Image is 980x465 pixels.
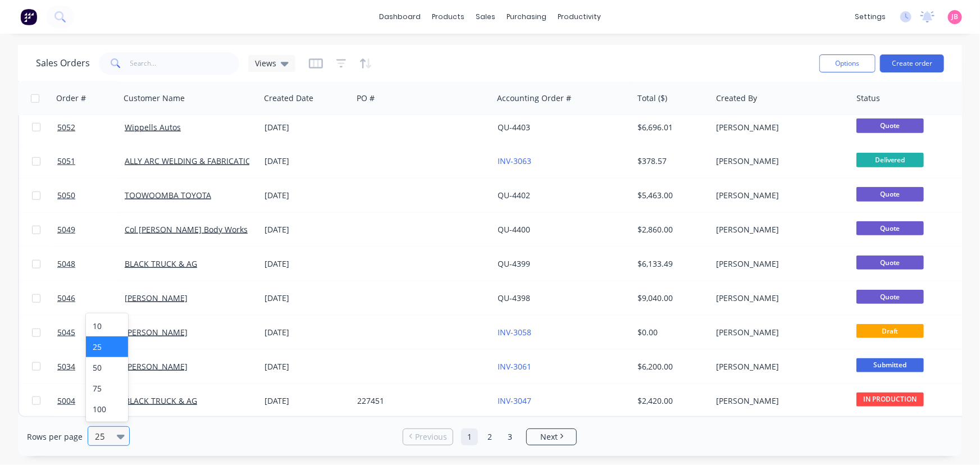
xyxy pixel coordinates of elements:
span: Delivered [856,153,924,167]
span: 5004 [57,395,75,407]
div: PO # [357,93,375,104]
span: JB [952,12,959,22]
a: QU-4402 [498,190,530,200]
button: Create order [880,54,944,72]
div: [DATE] [265,395,348,407]
span: 5052 [57,122,75,133]
a: 5050 [57,179,125,212]
span: 5049 [57,224,75,235]
div: $6,133.49 [638,258,704,270]
span: 5046 [57,293,75,304]
span: Rows per page [27,431,83,443]
div: [DATE] [265,190,348,201]
a: INV-3047 [498,395,531,406]
div: Order # [56,93,86,104]
div: 227451 [357,395,482,407]
div: settings [849,8,891,25]
div: [PERSON_NAME] [716,293,841,304]
div: [PERSON_NAME] [716,122,841,133]
span: 5050 [57,190,75,201]
a: 5045 [57,316,125,349]
a: INV-3061 [498,361,531,372]
div: $0.00 [638,327,704,338]
span: 5045 [57,327,75,338]
span: Quote [856,187,924,201]
span: Quote [856,221,924,235]
div: [PERSON_NAME] [716,395,841,407]
div: $9,040.00 [638,293,704,304]
div: [DATE] [265,156,348,167]
a: 5046 [57,281,125,315]
button: Options [819,54,876,72]
a: Page 1 is your current page [461,428,478,445]
a: ALLY ARC WELDING & FABRICATION [125,156,258,166]
div: [PERSON_NAME] [716,258,841,270]
div: 25 [86,336,128,357]
a: 5052 [57,111,125,144]
span: 5034 [57,361,75,372]
div: purchasing [501,8,552,25]
div: Created By [716,93,757,104]
a: Wippells Autos [125,122,181,133]
span: Previous [415,431,447,443]
div: $5,463.00 [638,190,704,201]
span: Submitted [856,358,924,372]
a: QU-4400 [498,224,530,235]
a: INV-3058 [498,327,531,338]
span: Quote [856,290,924,304]
a: Col [PERSON_NAME] Body Works [125,224,248,235]
a: TOOWOOMBA TOYOTA [125,190,211,200]
span: IN PRODUCTION [856,393,924,407]
ul: Pagination [398,428,581,445]
div: 100 [86,399,128,420]
div: [PERSON_NAME] [716,224,841,235]
a: 5049 [57,213,125,247]
div: [PERSON_NAME] [716,156,841,167]
div: Status [856,93,880,104]
a: 5034 [57,350,125,384]
a: [PERSON_NAME] [125,327,188,338]
span: Quote [856,256,924,270]
div: [DATE] [265,361,348,372]
a: Page 2 [481,428,498,445]
a: BLACK TRUCK & AG [125,258,197,269]
span: 5048 [57,258,75,270]
div: 10 [86,316,128,336]
div: Created Date [264,93,313,104]
div: [PERSON_NAME] [716,327,841,338]
div: 75 [86,378,128,399]
a: QU-4399 [498,258,530,269]
div: [DATE] [265,327,348,338]
div: $6,200.00 [638,361,704,372]
a: Previous page [403,431,453,443]
a: QU-4403 [498,122,530,133]
img: Factory [20,8,37,25]
span: Quote [856,118,924,133]
a: 5004 [57,384,125,418]
span: Draft [856,324,924,338]
div: [DATE] [265,293,348,304]
a: Next page [527,431,576,443]
a: QU-4398 [498,293,530,303]
h1: Sales Orders [36,58,90,69]
input: Search... [130,52,240,75]
div: $2,420.00 [638,395,704,407]
div: $2,860.00 [638,224,704,235]
span: Views [255,57,276,69]
div: [DATE] [265,122,348,133]
div: $6,696.01 [638,122,704,133]
a: 5048 [57,247,125,281]
div: 50 [86,357,128,378]
a: dashboard [373,8,426,25]
div: productivity [552,8,607,25]
div: Accounting Order # [497,93,571,104]
div: [PERSON_NAME] [716,190,841,201]
span: Next [540,431,558,443]
a: 5051 [57,144,125,178]
a: BLACK TRUCK & AG [125,395,197,406]
a: [PERSON_NAME] [125,361,188,372]
div: products [426,8,470,25]
a: [PERSON_NAME] [125,293,188,303]
div: sales [470,8,501,25]
div: [PERSON_NAME] [716,361,841,372]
